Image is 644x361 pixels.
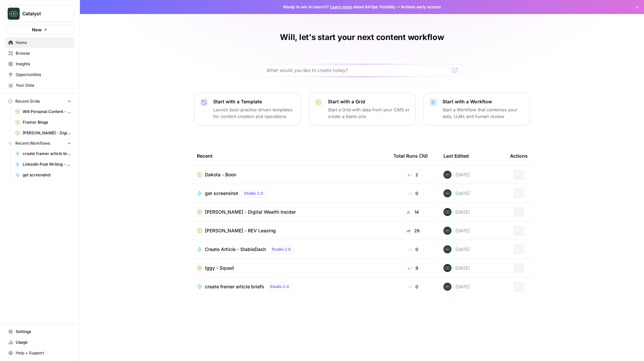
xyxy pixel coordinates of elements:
span: Browse [16,50,71,56]
span: Usage [16,339,71,345]
button: Recent Workflows [5,138,74,148]
a: Linkedin Post Writing - [DATE] [12,159,74,170]
a: Iggy - Squad [197,265,383,271]
button: Recent Grids [5,96,74,106]
span: Help + Support [16,350,71,356]
div: 29 [393,227,433,234]
a: get screenshotStudio 2.0 [197,189,383,197]
span: Studio 2.0 [244,190,263,196]
div: [DATE] [443,264,470,272]
span: Catalyst [22,10,63,17]
span: create framer article briefs [23,151,71,157]
a: [PERSON_NAME] - Digital Wealth Insider [12,128,74,138]
span: Iggy - Squad [205,265,234,271]
span: Recent Grids [15,98,40,104]
div: [DATE] [443,208,470,216]
span: Will Personal Content - [DATE] [23,109,71,115]
span: Recent Workflows [15,140,50,146]
span: Framer Blogs [23,119,71,125]
img: lkqc6w5wqsmhugm7jkiokl0d6w4g [443,189,451,197]
div: [DATE] [443,245,470,253]
p: Start a Grid with data from your CMS or create a blank one [328,106,410,120]
span: Home [16,40,71,46]
a: Insights [5,59,74,69]
span: Create Article - StableDash [205,246,266,253]
div: 9 [393,265,433,271]
span: [PERSON_NAME] - REV Leasing [205,227,276,234]
img: lkqc6w5wqsmhugm7jkiokl0d6w4g [443,227,451,235]
h1: Will, let's start your next content workflow [280,32,444,43]
input: What would you like to create today? [267,67,450,74]
span: Ready to win AI search? about AirOps Visibility [283,4,395,10]
a: Home [5,37,74,48]
div: [DATE] [443,227,470,235]
p: Launch best-practice driven templates for content creation and operations [213,106,295,120]
a: get screenshot [12,170,74,180]
a: Browse [5,48,74,59]
img: lkqc6w5wqsmhugm7jkiokl0d6w4g [443,283,451,291]
button: Start with a WorkflowStart a Workflow that combines your data, LLMs and human review [423,93,530,125]
a: Dakota - Boon [197,171,383,178]
div: Recent [197,147,383,165]
span: Actions early access [401,4,441,10]
div: 14 [393,209,433,215]
span: [PERSON_NAME] - Digital Wealth Insider [205,209,296,215]
div: 2 [393,171,433,178]
div: 0 [393,190,433,197]
a: create framer article briefsStudio 2.0 [197,283,383,291]
span: [PERSON_NAME] - Digital Wealth Insider [23,130,71,136]
div: Last Edited [443,147,469,165]
button: New [5,25,74,35]
div: Actions [510,147,528,165]
div: [DATE] [443,171,470,179]
a: Create Article - StableDashStudio 2.0 [197,245,383,253]
span: Studio 2.0 [270,284,289,290]
div: Total Runs (7d) [393,147,428,165]
span: Linkedin Post Writing - [DATE] [23,161,71,167]
img: lkqc6w5wqsmhugm7jkiokl0d6w4g [443,171,451,179]
span: get screenshot [23,172,71,178]
button: Help + Support [5,348,74,358]
a: [PERSON_NAME] - Digital Wealth Insider [197,209,383,215]
p: Start with a Template [213,98,295,105]
a: Framer Blogs [12,117,74,128]
p: Start with a Workflow [442,98,524,105]
span: Studio 2.0 [272,246,291,252]
img: lkqc6w5wqsmhugm7jkiokl0d6w4g [443,208,451,216]
a: Settings [5,326,74,337]
span: Settings [16,329,71,335]
button: Workspace: Catalyst [5,5,74,22]
button: Start with a TemplateLaunch best-practice driven templates for content creation and operations [194,93,301,125]
span: Dakota - Boon [205,171,236,178]
a: Usage [5,337,74,348]
span: Opportunities [16,72,71,78]
div: 0 [393,283,433,290]
div: [DATE] [443,189,470,197]
div: 0 [393,246,433,253]
span: New [32,26,42,33]
span: Your Data [16,82,71,88]
span: Insights [16,61,71,67]
span: get screenshot [205,190,238,197]
img: Catalyst Logo [8,8,20,20]
a: create framer article briefs [12,148,74,159]
span: create framer article briefs [205,283,264,290]
a: Your Data [5,80,74,91]
p: Start with a Grid [328,98,410,105]
div: [DATE] [443,283,470,291]
button: Start with a GridStart a Grid with data from your CMS or create a blank one [309,93,415,125]
a: [PERSON_NAME] - REV Leasing [197,227,383,234]
img: lkqc6w5wqsmhugm7jkiokl0d6w4g [443,264,451,272]
img: lkqc6w5wqsmhugm7jkiokl0d6w4g [443,245,451,253]
a: Opportunities [5,69,74,80]
a: Learn more [330,4,352,9]
a: Will Personal Content - [DATE] [12,106,74,117]
p: Start a Workflow that combines your data, LLMs and human review [442,106,524,120]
